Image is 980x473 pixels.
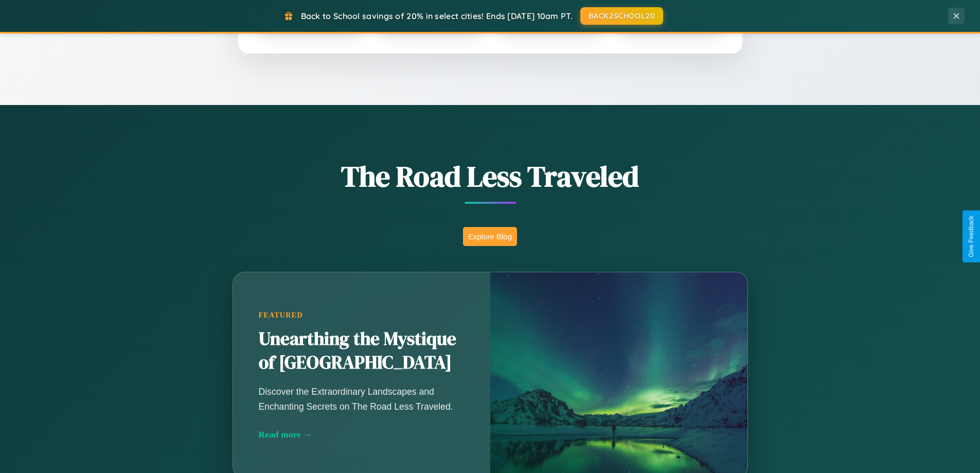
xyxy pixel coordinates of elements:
[968,216,975,257] div: Give Feedback
[259,384,465,413] p: Discover the Extraordinary Landscapes and Enchanting Secrets on The Road Less Traveled.
[463,227,517,246] button: Explore Blog
[259,429,465,440] div: Read more →
[580,7,663,25] button: BACK2SCHOOL20
[259,327,465,375] h2: Unearthing the Mystique of [GEOGRAPHIC_DATA]
[301,11,573,21] span: Back to School savings of 20% in select cities! Ends [DATE] 10am PT.
[259,311,465,320] div: Featured
[182,156,799,196] h1: The Road Less Traveled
